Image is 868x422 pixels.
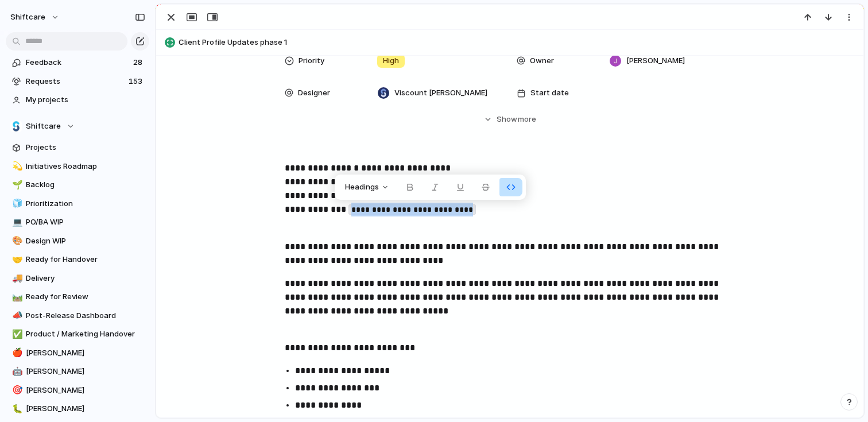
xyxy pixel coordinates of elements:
span: Delivery [26,273,145,284]
div: 🎨 [12,234,20,247]
button: 🧊 [10,198,22,210]
button: ✅ [10,328,22,340]
a: 💻PO/BA WIP [6,214,149,231]
div: 🛤️ [12,291,20,304]
button: 🤖 [10,366,22,377]
span: Ready for Review [26,291,145,303]
span: 28 [133,57,145,68]
button: 🎯 [10,385,22,396]
button: Client Profile Updates phase 1 [161,33,858,52]
span: Requests [26,76,125,87]
div: 🌱 [12,179,20,192]
span: PO/BA WIP [26,216,145,228]
span: Design WIP [26,235,145,247]
a: ✅Product / Marketing Handover [6,326,149,343]
a: 🐛[PERSON_NAME] [6,400,149,417]
a: 🛤️Ready for Review [6,288,149,305]
span: [PERSON_NAME] [26,366,145,377]
div: 🚚 [12,272,20,285]
span: Post-Release Dashboard [26,310,145,322]
span: 153 [129,76,145,87]
span: [PERSON_NAME] [26,385,145,396]
button: 🌱 [10,179,22,191]
a: My projects [6,91,149,109]
button: Headings [338,178,396,196]
button: 🐛 [10,403,22,415]
span: My projects [26,94,145,106]
button: shiftcare [5,8,65,26]
span: Prioritization [26,198,145,210]
span: Viscount [PERSON_NAME] [394,87,487,99]
div: 🎯 [12,384,20,397]
a: 📣Post-Release Dashboard [6,307,149,324]
span: Priority [299,55,324,67]
button: Showmore [285,109,735,130]
span: Initiatives Roadmap [26,161,145,172]
button: 💫 [10,161,22,172]
span: [PERSON_NAME] [26,347,145,359]
a: 🎯[PERSON_NAME] [6,382,149,399]
a: 🤝Ready for Handover [6,251,149,268]
a: 🎨Design WIP [6,233,149,250]
button: 💻 [10,216,22,228]
span: shiftcare [10,11,45,23]
span: [PERSON_NAME] [626,55,685,67]
div: 🐛 [12,402,20,416]
div: ✅ [12,328,20,341]
a: 🧊Prioritization [6,195,149,212]
span: Projects [26,142,145,153]
button: 🤝 [10,254,22,265]
div: 🤝 [12,253,20,266]
a: Requests153 [6,73,149,90]
span: Client Profile Updates phase 1 [179,37,858,48]
button: 🛤️ [10,291,22,303]
a: 🚚Delivery [6,270,149,287]
a: 🍎[PERSON_NAME] [6,344,149,362]
div: 🤖 [12,365,20,378]
span: Start date [530,87,569,99]
span: Owner [530,55,554,67]
div: 🧊 [12,197,20,210]
span: more [518,114,536,125]
button: 🎨 [10,235,22,247]
button: 📣 [10,310,22,322]
div: 📣 [12,309,20,322]
span: [PERSON_NAME] [26,403,145,415]
span: Product / Marketing Handover [26,328,145,340]
button: 🍎 [10,347,22,359]
button: 🚚 [10,273,22,284]
a: 🌱Backlog [6,176,149,193]
span: Shiftcare [26,121,61,132]
span: Backlog [26,179,145,191]
span: Headings [345,181,379,193]
span: Feedback [26,57,130,68]
span: Show [497,114,517,125]
span: Ready for Handover [26,254,145,265]
div: 💫 [12,160,20,173]
button: Shiftcare [6,118,149,135]
div: 💻 [12,216,20,229]
div: 🍎 [12,346,20,359]
a: 💫Initiatives Roadmap [6,158,149,175]
a: 🤖[PERSON_NAME] [6,363,149,380]
span: Designer [298,87,330,99]
a: Projects [6,139,149,156]
span: High [383,55,399,67]
a: Feedback28 [6,54,149,71]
